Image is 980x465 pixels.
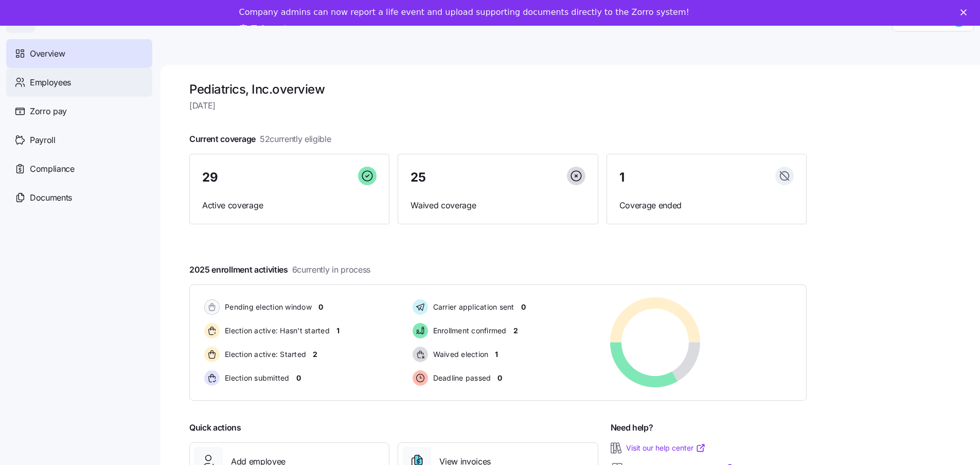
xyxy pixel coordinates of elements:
span: Deadline passed [430,373,491,383]
span: 29 [202,171,218,184]
span: Zorro pay [30,105,67,118]
a: Visit our help center [626,443,706,453]
span: Overview [30,47,65,60]
span: 25 [411,171,425,184]
a: Documents [6,183,152,212]
span: 1 [495,349,498,360]
span: Employees [30,76,71,89]
span: Waived coverage [411,199,585,212]
a: Take a tour [239,24,304,35]
div: Close [960,9,971,15]
span: Need help? [611,421,653,434]
span: 52 currently eligible [260,133,331,146]
span: Documents [30,191,72,204]
span: 0 [296,373,301,383]
div: Company admins can now report a life event and upload supporting documents directly to the Zorro ... [239,7,689,17]
span: Pending election window [222,302,312,312]
span: Carrier application sent [430,302,514,312]
span: Election active: Started [222,349,306,360]
span: 0 [318,302,323,312]
span: Waived election [430,349,489,360]
span: Coverage ended [619,199,794,212]
span: Payroll [30,134,56,147]
span: Election submitted [222,373,290,383]
span: [DATE] [189,99,807,112]
span: Election active: Hasn't started [222,326,330,336]
span: 1 [619,171,625,184]
span: Enrollment confirmed [430,326,507,336]
a: Payroll [6,126,152,154]
h1: Pediatrics, Inc. overview [189,81,807,97]
span: Current coverage [189,133,331,146]
span: Compliance [30,163,75,175]
a: Compliance [6,154,152,183]
span: 2 [313,349,317,360]
span: Quick actions [189,421,241,434]
span: 1 [336,326,340,336]
span: Active coverage [202,199,377,212]
span: 2 [513,326,518,336]
a: Zorro pay [6,97,152,126]
a: Employees [6,68,152,97]
span: 0 [521,302,526,312]
span: 2025 enrollment activities [189,263,370,276]
span: 6 currently in process [292,263,370,276]
a: Overview [6,39,152,68]
span: 0 [497,373,502,383]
